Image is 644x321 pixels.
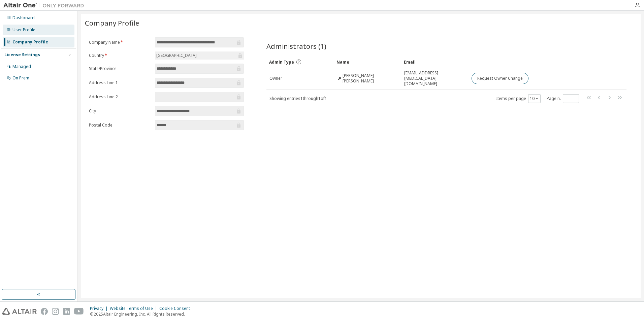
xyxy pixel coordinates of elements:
span: Page n. [547,94,579,103]
button: Request Owner Change [472,73,528,84]
div: On Prem [12,75,29,81]
span: [EMAIL_ADDRESS][MEDICAL_DATA][DOMAIN_NAME] [404,70,465,86]
img: linkedin.svg [63,308,70,315]
div: Privacy [90,306,110,311]
span: Items per page [496,94,541,103]
div: [GEOGRAPHIC_DATA] [155,51,244,60]
img: Altair One [3,2,88,9]
div: Cookie Consent [159,306,194,311]
div: License Settings [4,52,40,58]
span: Showing entries 1 through 1 of 1 [269,96,327,101]
span: Owner [269,76,282,81]
label: Address Line 1 [89,80,151,85]
label: Company Name [89,40,151,45]
div: Dashboard [12,15,35,21]
div: User Profile [12,27,35,33]
button: 10 [530,96,539,101]
label: State/Province [89,66,151,71]
div: Managed [12,64,31,69]
div: Company Profile [12,39,48,45]
label: Address Line 2 [89,94,151,100]
p: © 2025 Altair Engineering, Inc. All Rights Reserved. [90,311,194,317]
div: Name [336,57,398,67]
img: instagram.svg [52,308,59,315]
label: Country [89,53,151,58]
img: youtube.svg [74,308,84,315]
span: Admin Type [269,59,294,65]
div: [GEOGRAPHIC_DATA] [155,52,198,59]
div: Email [404,57,466,67]
img: altair_logo.svg [2,308,37,315]
label: Postal Code [89,122,151,128]
div: Website Terms of Use [110,306,159,311]
span: Company Profile [85,18,139,28]
label: City [89,108,151,114]
img: facebook.svg [41,308,48,315]
span: [PERSON_NAME] [PERSON_NAME] [343,73,398,84]
span: Administrators (1) [266,41,326,51]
